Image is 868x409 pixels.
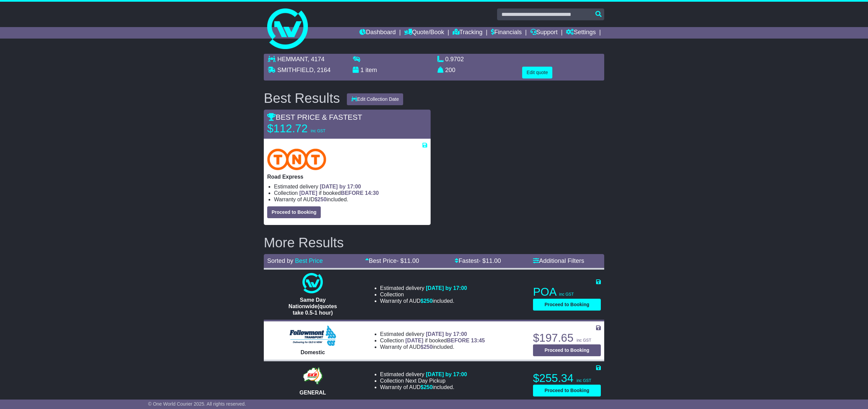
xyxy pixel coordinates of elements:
[406,338,485,343] span: if booked
[423,298,433,304] span: 250
[533,299,601,311] button: Proceed to Booking
[533,285,601,299] p: POA
[295,257,323,264] a: Best Price
[317,197,327,202] span: 250
[359,27,396,39] a: Dashboard
[299,190,379,196] span: if booked
[308,56,324,63] span: , 4174
[380,384,467,390] li: Warranty of AUD included.
[274,183,427,190] li: Estimated delivery
[533,331,601,345] p: $197.65
[426,285,467,291] span: [DATE] by 17:00
[533,385,601,396] button: Proceed to Booking
[404,257,419,264] span: 11.00
[320,184,361,189] span: [DATE] by 17:00
[274,196,427,203] li: Warranty of AUD included.
[404,27,444,39] a: Quote/Book
[447,338,470,343] span: BEFORE
[267,149,326,170] img: TNT Domestic: Road Express
[380,291,467,298] li: Collection
[301,366,324,386] img: GKR: GENERAL
[267,113,362,121] span: BEST PRICE & FASTEST
[423,344,433,350] span: 250
[533,371,601,385] p: $255.34
[533,257,584,264] a: Additional Filters
[267,257,293,264] span: Sorted by
[423,384,433,390] span: 250
[302,273,323,293] img: One World Courier: Same Day Nationwide(quotes take 0.5-1 hour)
[478,257,501,264] span: - $
[274,190,427,196] li: Collection
[420,344,433,350] span: $
[566,27,596,39] a: Settings
[260,91,343,106] div: Best Results
[360,67,364,73] span: 1
[148,401,246,407] span: © One World Courier 2025. All rights reserved.
[486,257,501,264] span: 11.00
[453,27,482,39] a: Tracking
[380,298,467,304] li: Warranty of AUD included.
[277,56,308,63] span: HEMMANT
[299,390,326,395] span: GENERAL
[406,378,446,384] span: Next Day Pickup
[380,331,485,337] li: Estimated delivery
[420,384,433,390] span: $
[522,67,552,78] button: Edit quote
[445,67,455,73] span: 200
[314,197,327,202] span: $
[380,378,467,384] li: Collection
[311,129,325,133] span: inc GST
[366,67,377,73] span: item
[290,325,336,346] img: Followmont Transport: Domestic
[445,56,464,63] span: 0.9702
[426,331,467,337] span: [DATE] by 17:00
[530,27,558,39] a: Support
[406,338,423,343] span: [DATE]
[365,190,379,196] span: 14:30
[264,235,604,250] h2: More Results
[426,371,467,377] span: [DATE] by 17:00
[299,190,317,196] span: [DATE]
[365,257,419,264] a: Best Price- $11.00
[380,337,485,344] li: Collection
[300,349,325,355] span: Domestic
[455,257,501,264] a: Fastest- $11.00
[380,344,485,350] li: Warranty of AUD included.
[533,344,601,356] button: Proceed to Booking
[314,67,331,73] span: , 2164
[267,122,352,135] p: $112.72
[347,93,403,105] button: Edit Collection Date
[380,285,467,291] li: Estimated delivery
[397,257,419,264] span: - $
[289,297,337,316] span: Same Day Nationwide(quotes take 0.5-1 hour)
[471,338,485,343] span: 13:45
[267,206,321,218] button: Proceed to Booking
[277,67,314,73] span: SMITHFIELD
[380,371,467,378] li: Estimated delivery
[420,298,433,304] span: $
[341,190,363,196] span: BEFORE
[559,292,574,297] span: inc GST
[267,174,427,180] p: Road Express
[491,27,522,39] a: Financials
[576,378,591,383] span: inc GST
[576,338,591,343] span: inc GST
